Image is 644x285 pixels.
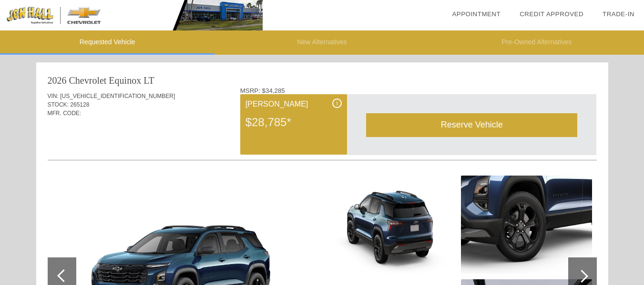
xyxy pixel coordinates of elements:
div: LT [143,74,154,87]
span: [US_VEHICLE_IDENTIFICATION_NUMBER] [60,93,175,99]
div: 2026 Chevrolet Equinox [48,74,142,87]
span: 265128 [70,101,89,108]
div: [PERSON_NAME] [245,98,342,110]
span: i [337,100,338,107]
li: Pre-Owned Alternatives [429,30,644,55]
img: 2.jpg [325,176,456,274]
span: STOCK: [48,101,69,108]
span: MFR. CODE: [48,110,82,117]
div: MSRP: $34,285 [240,87,597,94]
a: Appointment [452,10,501,18]
a: Trade-In [603,10,634,18]
li: New Alternatives [215,30,429,55]
div: Quoted on [DATE] 12:21:36 PM [48,132,597,147]
div: $28,785* [245,110,342,135]
a: Credit Approved [520,10,583,18]
div: Reserve Vehicle [366,113,577,137]
span: VIN: [48,93,59,99]
img: 4.jpg [461,176,592,274]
